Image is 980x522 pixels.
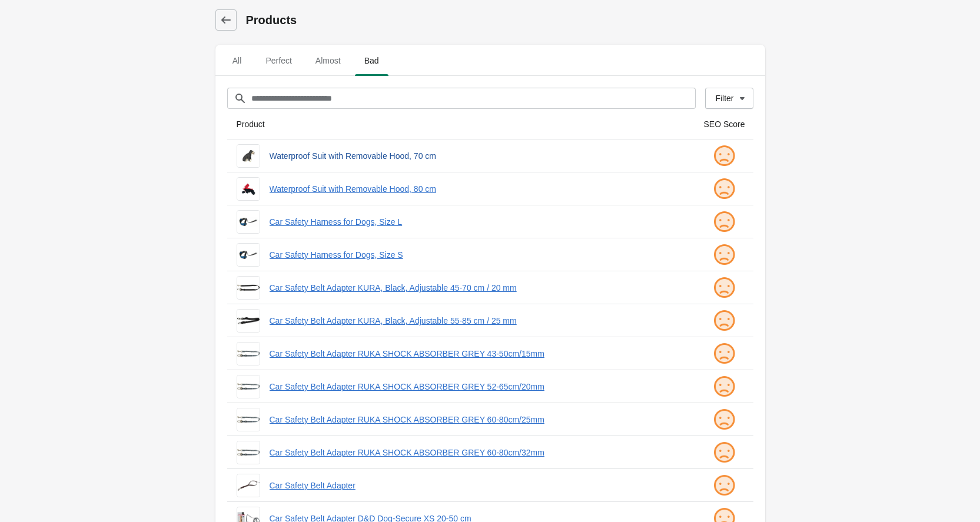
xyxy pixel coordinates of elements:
th: Product [227,109,695,139]
div: Filter [715,94,733,103]
span: Almost [306,50,350,71]
button: Almost [304,45,353,76]
a: Car Safety Belt Adapter KURA, Black, Adjustable 55-85 cm / 25 mm [270,315,685,327]
a: Car Safety Belt Adapter RUKA SHOCK ABSORBER GREY 60-80cm/32mm [270,447,685,458]
img: sad.png [712,144,736,168]
img: sad.png [712,441,736,464]
a: Waterproof Suit with Removable Hood, 80 cm [270,183,685,195]
img: sad.png [712,276,736,300]
img: sad.png [712,342,736,365]
span: Bad [355,50,388,71]
button: Filter [705,88,753,109]
a: Car Safety Belt Adapter RUKA SHOCK ABSORBER GREY 43-50cm/15mm [270,348,685,360]
th: SEO Score [695,109,753,139]
img: sad.png [712,309,736,333]
a: Car Safety Belt Adapter RUKA SHOCK ABSORBER GREY 60-80cm/25mm [270,414,685,425]
button: All [220,45,254,76]
a: Car Safety Harness for Dogs, Size S [270,249,685,261]
img: sad.png [712,210,736,234]
a: Waterproof Suit with Removable Hood, 70 cm [270,150,685,162]
span: Perfect [257,50,301,71]
a: Car Safety Belt Adapter [270,480,685,491]
img: sad.png [712,177,736,201]
a: Car Safety Belt Adapter KURA, Black, Adjustable 45-70 cm / 20 mm [270,282,685,294]
img: sad.png [712,408,736,431]
button: Perfect [254,45,304,76]
a: Car Safety Belt Adapter RUKA SHOCK ABSORBER GREY 52-65cm/20mm [270,381,685,393]
img: sad.png [712,474,736,497]
span: All [222,50,252,71]
button: Bad [353,45,391,76]
a: Car Safety Harness for Dogs, Size L [270,216,685,228]
h1: Products [246,12,765,28]
img: sad.png [712,375,736,398]
img: sad.png [712,243,736,267]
